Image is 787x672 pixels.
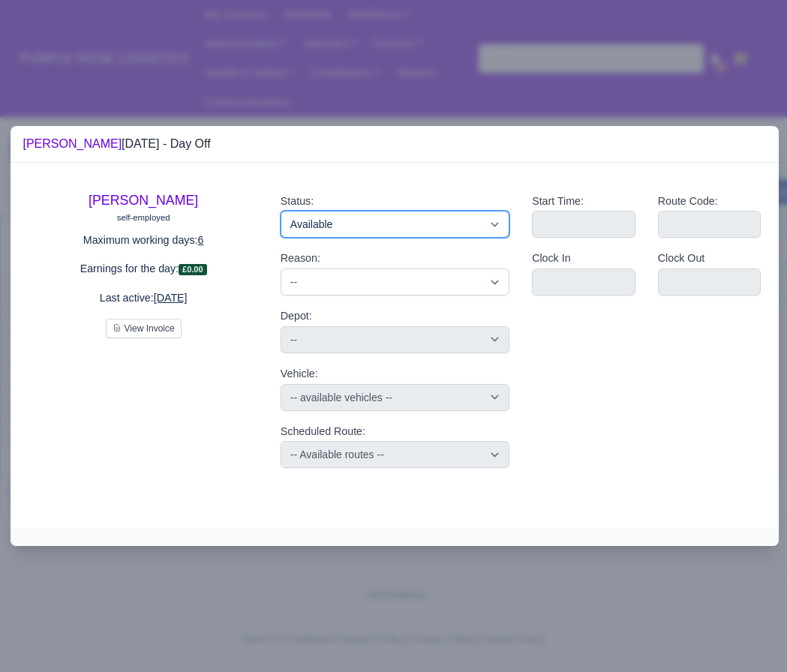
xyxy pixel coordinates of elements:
[281,307,312,325] label: Depot:
[658,193,718,210] label: Route Code:
[198,234,204,246] u: 6
[23,137,122,150] a: [PERSON_NAME]
[281,193,314,210] label: Status:
[658,250,705,267] label: Clock Out
[281,250,320,267] label: Reason:
[29,260,257,277] p: Earnings for the day:
[29,232,257,249] p: Maximum working days:
[712,600,787,672] iframe: Chat Widget
[281,423,365,440] label: Scheduled Route:
[106,319,182,338] button: View Invoice
[532,250,570,267] label: Clock In
[117,213,170,222] small: self-employed
[89,193,198,208] a: [PERSON_NAME]
[29,289,257,307] p: Last active:
[281,365,318,382] label: Vehicle:
[154,292,188,304] u: [DATE]
[23,135,210,153] div: [DATE] - Day Off
[179,264,207,275] span: £0.00
[532,193,584,210] label: Start Time:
